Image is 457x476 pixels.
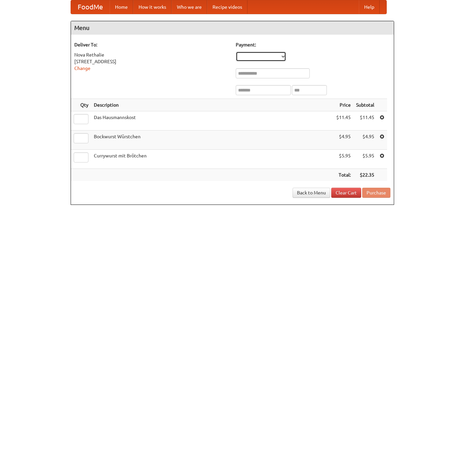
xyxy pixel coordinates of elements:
[91,111,334,131] td: Das Hausmannskost
[331,188,361,198] a: Clear Cart
[236,41,390,48] h5: Payment:
[334,111,353,131] td: $11.45
[353,99,377,111] th: Subtotal
[359,0,380,14] a: Help
[334,150,353,169] td: $5.95
[91,131,334,150] td: Bockwurst Würstchen
[353,111,377,131] td: $11.45
[362,188,390,198] button: Purchase
[353,131,377,150] td: $4.95
[74,66,90,71] a: Change
[91,150,334,169] td: Currywurst mit Brötchen
[353,169,377,181] th: $22.35
[71,99,91,111] th: Qty
[91,99,334,111] th: Description
[353,150,377,169] td: $5.95
[74,51,229,58] div: Nova Rethalie
[74,58,229,65] div: [STREET_ADDRESS]
[207,0,247,14] a: Recipe videos
[334,131,353,150] td: $4.95
[172,0,207,14] a: Who we are
[334,99,353,111] th: Price
[71,21,394,35] h4: Menu
[74,41,229,48] h5: Deliver To:
[110,0,133,14] a: Home
[133,0,172,14] a: How it works
[334,169,353,181] th: Total:
[293,188,330,198] a: Back to Menu
[71,0,110,14] a: FoodMe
